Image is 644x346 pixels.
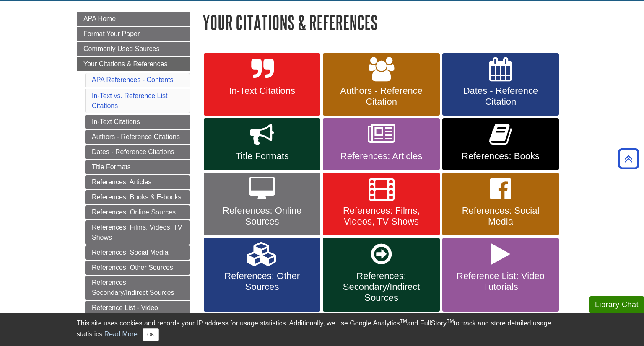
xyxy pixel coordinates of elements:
span: Format Your Paper [83,30,140,37]
span: APA Home [83,15,116,22]
span: References: Articles [329,151,433,162]
a: References: Articles [323,118,439,170]
a: References: Books [442,118,559,170]
a: Authors - Reference Citation [323,53,439,116]
a: References: Secondary/Indirect Sources [323,238,439,312]
sup: TM [447,318,454,324]
a: In-Text Citations [85,115,190,129]
a: APA Home [77,12,190,26]
a: Authors - Reference Citations [85,130,190,144]
span: References: Other Sources [210,271,314,292]
a: References: Other Sources [204,238,320,312]
div: This site uses cookies and records your IP address for usage statistics. Additionally, we use Goo... [77,318,567,341]
a: References: Online Sources [204,173,320,235]
a: References: Online Sources [85,205,190,219]
span: Your Citations & References [83,60,167,67]
a: References: Social Media [85,245,190,260]
a: References: Secondary/Indirect Sources [85,276,190,300]
h1: Your Citations & References [203,12,567,33]
a: References: Books & E-books [85,190,190,204]
span: Title Formats [210,151,314,162]
a: References: Films, Videos, TV Shows [85,220,190,245]
button: Close [143,328,159,341]
span: References: Social Media [449,205,553,227]
a: References: Films, Videos, TV Shows [323,173,439,235]
a: In-Text Citations [204,53,320,116]
span: References: Online Sources [210,205,314,227]
span: References: Books [449,151,553,162]
a: APA References - Contents [92,76,173,83]
span: References: Films, Videos, TV Shows [329,205,433,227]
a: Format Your Paper [77,27,190,41]
a: References: Social Media [442,173,559,235]
a: References: Other Sources [85,261,190,275]
a: Title Formats [204,118,320,170]
sup: TM [400,318,407,324]
a: Your Citations & References [77,57,190,71]
a: Read More [104,331,138,338]
a: References: Articles [85,175,190,189]
a: Back to Top [615,153,642,164]
a: Reference List - Video Tutorials [85,301,190,325]
a: Dates - Reference Citations [85,145,190,159]
a: In-Text vs. Reference List Citations [92,92,168,109]
button: Library Chat [589,296,644,313]
span: Reference List: Video Tutorials [449,271,553,292]
span: Dates - Reference Citation [449,85,553,107]
span: References: Secondary/Indirect Sources [329,271,433,303]
span: Commonly Used Sources [83,45,159,52]
span: In-Text Citations [210,85,314,96]
span: Authors - Reference Citation [329,85,433,107]
a: Title Formats [85,160,190,174]
a: Reference List: Video Tutorials [442,238,559,312]
a: Dates - Reference Citation [442,53,559,116]
a: Commonly Used Sources [77,42,190,56]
